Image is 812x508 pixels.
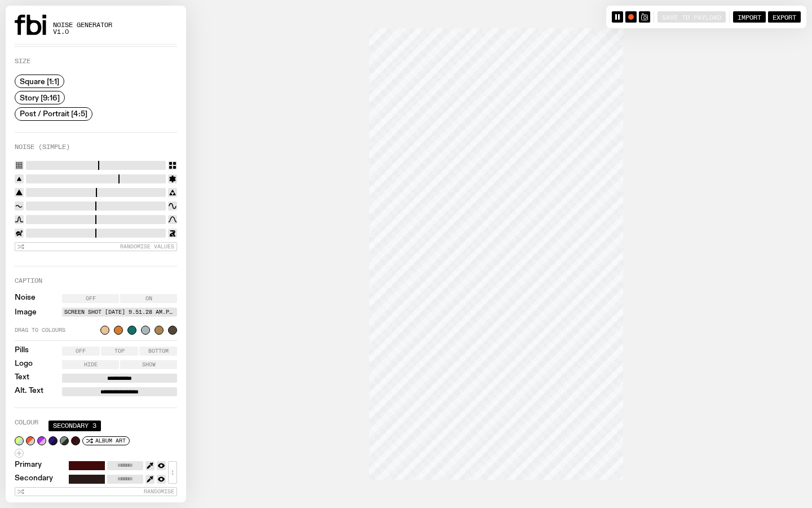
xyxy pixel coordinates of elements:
label: Pills [15,347,29,356]
label: Size [15,58,30,64]
button: Import [733,11,766,23]
label: Caption [15,278,42,284]
span: Drag to colours [15,327,96,333]
span: On [145,296,152,301]
span: Album Art [95,437,126,444]
span: Post / Portrait [4:5] [20,110,87,118]
span: Story [9:16] [20,93,60,102]
button: ↕ [168,461,177,484]
span: Bottom [148,348,169,354]
span: Randomise Values [120,243,174,249]
label: Primary [15,461,42,470]
label: Text [15,374,29,383]
label: Noise (Simple) [15,144,70,150]
label: Logo [15,360,33,369]
button: Randomise [15,487,177,496]
label: Secondary [15,475,53,484]
label: Screen Shot [DATE] 9.51.28 am.png [64,308,175,317]
button: Export [768,11,801,23]
span: v1.0 [53,29,112,35]
span: Off [76,348,86,354]
span: Randomise [144,488,174,494]
button: Randomise Values [15,242,177,251]
span: Square [1:1] [20,77,59,86]
span: Top [114,348,125,354]
span: Off [86,296,96,301]
label: Colour [15,419,38,426]
button: Album Art [82,436,130,445]
label: Noise [15,294,36,303]
span: Import [738,13,761,20]
span: Hide [84,362,98,367]
label: Image [15,309,37,316]
span: Noise Generator [53,22,112,28]
span: Secondary 3 [53,423,96,429]
label: Alt. Text [15,387,43,396]
span: Export [773,13,796,20]
span: Show [142,362,156,367]
button: Save to Payload [657,11,726,23]
span: Save to Payload [662,13,721,20]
